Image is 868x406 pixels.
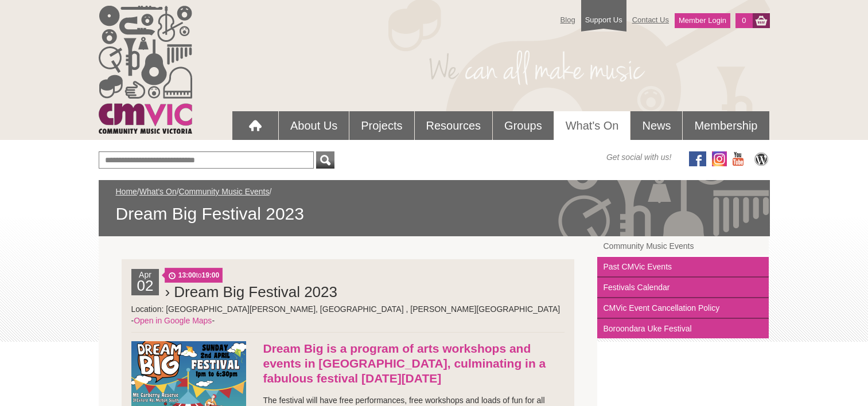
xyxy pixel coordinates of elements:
a: Festivals Calendar [597,278,769,298]
a: Community Music Events [179,187,270,196]
a: Contact Us [626,10,675,30]
h2: › Dream Big Festival 2023 [165,280,565,303]
div: Apr [131,269,159,295]
a: What's On [139,187,177,196]
a: Past CMVic Events [597,257,769,278]
a: Membership [683,111,769,140]
a: CMVic Event Cancellation Policy [597,298,769,319]
a: 0 [735,13,752,28]
img: cmvic_logo.png [99,6,192,134]
a: Projects [349,111,414,140]
strong: 19:00 [201,271,219,279]
span: to [165,268,223,283]
a: Groups [493,111,554,140]
a: News [630,111,682,140]
a: Community Music Events [597,236,769,257]
a: What's On [554,111,630,140]
a: About Us [279,111,349,140]
a: Blog [555,10,581,30]
a: Boroondara Uke Festival [597,319,769,338]
h3: Dream Big is a program of arts workshops and events in [GEOGRAPHIC_DATA], culminating in a fabulo... [131,341,565,386]
h2: 02 [134,280,157,295]
span: Dream Big Festival 2023 [116,203,753,225]
img: icon-instagram.png [712,151,727,166]
a: Member Login [675,13,730,28]
div: / / / [116,186,753,225]
strong: 13:00 [178,271,196,279]
a: Open in Google Maps [134,316,212,325]
span: Get social with us! [606,151,672,163]
a: Resources [415,111,493,140]
img: CMVic Blog [753,151,770,166]
a: Home [116,187,137,196]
